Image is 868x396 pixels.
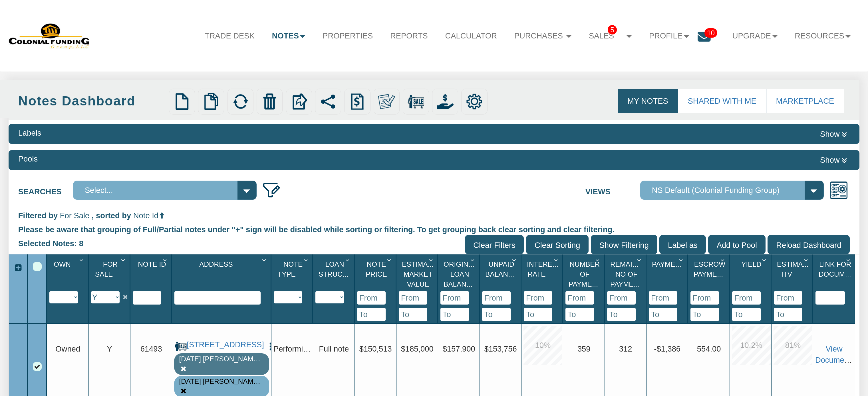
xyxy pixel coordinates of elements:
a: Profile [641,25,698,48]
a: 10 [698,25,724,52]
input: Reload Dashboard [768,235,850,254]
span: Remaining No Of Payments [610,260,650,288]
input: Clear Sorting [526,235,589,254]
a: Upgrade [724,25,786,48]
div: Column Menu [593,254,604,265]
div: Column Menu [676,254,687,265]
a: Sales5 [580,25,641,48]
span: Performing [273,344,312,353]
div: Note labeled as 8-21-25 Mixon 001 T1 [179,354,264,364]
span: Loan Structure [319,260,361,278]
input: Clear Filters [465,235,524,254]
div: Sort None [815,256,855,305]
span: Estimated Itv [777,260,816,278]
span: 5 [608,25,617,34]
div: Sort None [607,256,646,321]
div: Column Menu [426,254,437,265]
span: Link For Documents [819,260,863,278]
span: Y [107,344,112,353]
span: 61493 [140,344,162,353]
div: Column Menu [760,254,770,265]
div: Selected Notes: 8 [18,235,88,252]
div: Column Menu [468,254,479,265]
button: Show [817,153,850,167]
img: 579666 [9,22,90,49]
span: Note Price [366,260,387,278]
span: 312 [619,344,632,353]
img: refresh.png [232,93,249,110]
input: From [524,291,552,305]
input: From [399,291,427,305]
a: Properties [314,25,382,48]
div: Column Menu [260,254,270,265]
button: Press to open the note menu [266,340,275,351]
span: Own [54,260,71,268]
span: 10 [704,28,717,38]
div: Pools [18,153,38,164]
div: Column Menu [119,254,129,265]
span: Owned [55,344,80,353]
div: Note Type Sort None [274,256,312,291]
input: To [565,308,594,321]
div: Expand All [9,262,27,273]
input: From [357,291,386,305]
div: Escrow Payment Sort None [690,256,729,291]
div: Remaining No Of Payments Sort None [607,256,646,291]
div: 10.2 [732,326,771,365]
a: View Documents [815,344,855,364]
input: To [690,308,719,321]
span: $185,000 [401,344,434,353]
div: Original Loan Balance Sort None [440,256,479,291]
div: Labels [18,127,41,138]
div: Column Menu [385,254,395,265]
span: -$1,386 [654,344,680,353]
img: trash.png [261,93,278,110]
div: Column Menu [551,254,562,265]
label: Searches [18,181,73,197]
span: Number Of Payments [569,260,606,288]
div: Please be aware that grouping of Full/Partial notes under "+" sign will be disabled while sorting... [18,221,850,235]
div: Yield Sort None [732,256,771,291]
img: purchase_offer.png [437,93,454,110]
span: For Sale [95,260,118,278]
div: Unpaid Balance Sort None [482,256,521,291]
span: Filtered by [18,211,58,220]
div: Sort None [732,256,771,321]
span: , [92,211,94,220]
div: Note is contained in the pool 8-21-25 Mixon 001 T1 [179,377,264,387]
input: To [524,308,552,321]
a: Resources [786,25,859,48]
div: Column Menu [510,254,520,265]
input: To [440,308,469,321]
div: Column Menu [160,254,171,265]
div: Select All [33,262,42,271]
div: Own Sort None [49,256,88,291]
a: Trade Desk [196,25,263,48]
div: Link For Documents Sort None [815,256,855,291]
button: Show [817,127,850,141]
span: Original Loan Balance [444,260,477,288]
input: Add to Pool [708,235,766,254]
span: Note Id [138,260,166,268]
span: Unpaid Balance [485,260,518,278]
img: views.png [829,181,848,200]
input: To [357,308,386,321]
div: Sort None [91,256,130,303]
span: Yield [741,260,761,268]
div: Column Menu [301,254,312,265]
img: cell-menu.png [266,342,275,351]
img: new.png [174,93,190,110]
input: To [607,308,636,321]
span: $157,900 [443,344,475,353]
span: Interest Rate [527,260,561,278]
div: 10.0 [523,326,562,365]
span: Payment(P&I) [652,260,700,268]
div: Sort None [274,256,312,303]
div: Column Menu [801,254,812,265]
input: From [649,291,677,305]
div: Note Price Sort None [357,256,396,291]
div: Notes Dashboard [18,92,166,110]
img: copy.png [203,93,219,110]
input: From [440,291,469,305]
span: 554.00 [697,344,721,353]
